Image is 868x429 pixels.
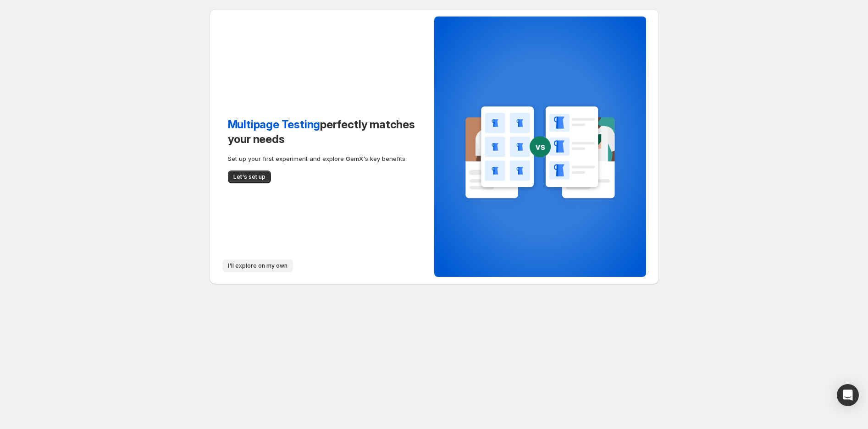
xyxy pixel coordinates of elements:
[228,154,416,163] p: Set up your first experiment and explore GemX's key benefits.
[228,117,416,147] h2: perfectly matches your needs
[222,259,293,272] button: I'll explore on my own
[233,173,265,181] span: Let's set up
[228,262,287,269] span: I'll explore on my own
[228,170,271,183] button: Let's set up
[837,384,859,406] div: Open Intercom Messenger
[228,118,321,131] span: Multipage Testing
[454,103,626,211] img: multipage-testing-guide-bg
